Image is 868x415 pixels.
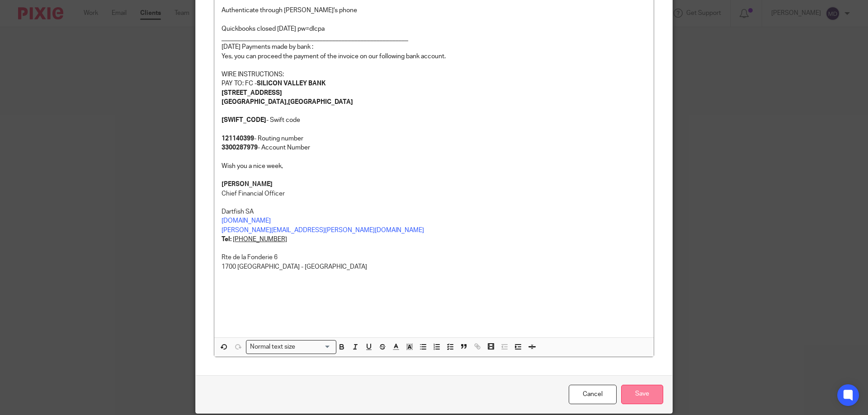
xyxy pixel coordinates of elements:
[233,236,287,242] u: [PHONE_NUMBER]
[222,145,258,151] strong: 3300287979
[222,143,646,152] p: - Account Number
[569,385,617,404] a: Cancel
[222,181,273,187] span: [PERSON_NAME]
[222,162,646,171] p: Wish you a nice week,
[222,99,353,105] strong: [GEOGRAPHIC_DATA],[GEOGRAPHIC_DATA]
[222,52,646,61] p: Yes, you can proceed the payment of the invoice on our following bank account.
[222,264,367,270] span: 1700 [GEOGRAPHIC_DATA] - [GEOGRAPHIC_DATA]
[222,42,646,51] p: [DATE] Payments made by bank :
[222,79,646,88] p: PAY TO: FC -
[222,6,646,15] p: Authenticate through [PERSON_NAME]'s phone
[222,191,285,197] span: Chief Financial Officer
[222,117,266,123] strong: [SWIFT_CODE]
[222,209,254,215] span: Dartfish SA
[222,254,278,261] span: Rte de la Fonderie 6
[222,70,646,79] p: WIRE INSTRUCTIONS:
[222,134,646,143] p: - Routing number
[246,340,336,354] div: Search for option
[222,24,646,33] p: Quickbooks closed [DATE] pw=dlcpa
[222,116,646,125] p: - Swift code
[222,135,254,142] strong: 121140399
[222,236,231,242] strong: Tel:
[248,342,297,352] span: Normal text size
[298,342,331,352] input: Search for option
[257,80,325,87] strong: SILICON VALLEY BANK
[222,33,646,42] p: ___________________________________________________________
[222,218,271,224] a: [DOMAIN_NAME]
[222,227,424,233] a: [PERSON_NAME][EMAIL_ADDRESS][PERSON_NAME][DOMAIN_NAME]
[621,385,663,404] input: Save
[222,90,282,96] strong: [STREET_ADDRESS]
